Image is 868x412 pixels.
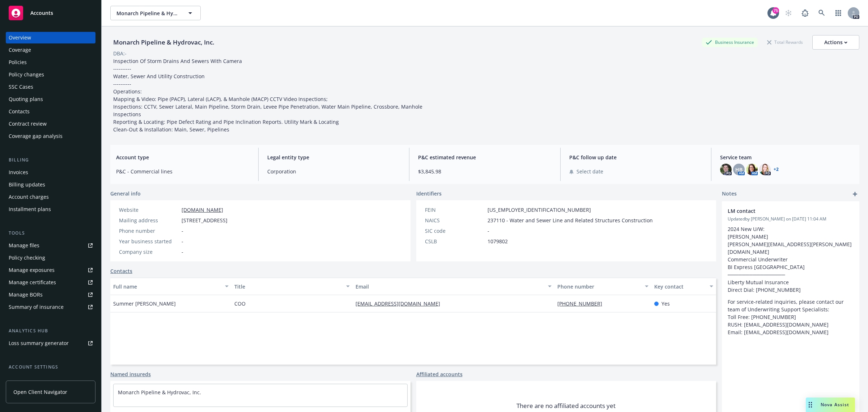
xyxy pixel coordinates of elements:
div: DBA: - [113,50,127,57]
a: Contacts [6,106,95,117]
div: Full name [113,283,221,290]
div: Quoting plans [9,93,43,105]
div: Summary of insurance [9,301,64,313]
div: Year business started [119,237,179,245]
span: Identifiers [416,190,442,197]
div: Manage exposures [9,264,55,276]
button: Actions [812,35,859,50]
div: 75 [773,7,779,14]
a: SSC Cases [6,81,95,93]
a: Service team [6,374,95,385]
div: Tools [6,230,95,237]
div: NAICS [425,216,485,224]
span: - [182,237,183,245]
div: Manage certificates [9,277,56,288]
button: Nova Assist [806,398,855,412]
a: Search [814,6,829,20]
div: Installment plans [9,203,51,215]
a: Invoices [6,167,95,178]
div: Coverage gap analysis [9,130,63,142]
div: SIC code [425,227,485,235]
img: photo [720,164,732,175]
span: Monarch Pipeline & Hydrovac, Inc. [116,9,179,17]
a: Manage BORs [6,289,95,300]
div: FEIN [425,206,485,214]
div: Email [356,283,544,290]
span: Service team [720,154,854,161]
span: [US_EMPLOYER_IDENTIFICATION_NUMBER] [488,206,591,214]
span: Account type [116,154,250,161]
a: Switch app [831,6,846,20]
button: Phone number [554,278,651,295]
img: photo [759,164,771,175]
span: Inspection Of Storm Drains And Sewers With Camera ---------- Water, Sewer And Utility Constructio... [113,58,424,133]
a: Report a Bug [798,6,812,20]
div: Contract review [9,118,47,130]
button: Title [231,278,353,295]
a: Affiliated accounts [416,370,463,378]
span: Corporation [267,168,401,175]
div: Mailing address [119,216,179,224]
span: Yes [661,300,670,307]
div: Service team [9,374,40,385]
a: Installment plans [6,203,95,215]
div: Policy changes [9,69,44,80]
div: Title [234,283,342,290]
button: Monarch Pipeline & Hydrovac, Inc. [110,6,201,20]
a: Coverage [6,44,95,56]
span: $3,845.98 [418,168,552,175]
span: [STREET_ADDRESS] [182,216,227,224]
div: Account charges [9,191,49,203]
a: Summary of insurance [6,301,95,313]
a: Policy checking [6,252,95,264]
div: Phone number [119,227,179,235]
span: - [182,227,183,235]
a: Billing updates [6,179,95,190]
div: Company size [119,248,179,256]
span: - [182,248,183,256]
span: Open Client Navigator [13,388,67,396]
a: +2 [774,167,779,172]
span: Accounts [30,10,53,16]
a: add [851,190,859,198]
a: [EMAIL_ADDRESS][DOMAIN_NAME] [356,300,446,307]
span: Updated by [PERSON_NAME] on [DATE] 11:04 AM [728,216,854,222]
div: CSLB [425,237,485,245]
span: Nova Assist [821,402,849,408]
a: Overview [6,32,95,43]
a: Manage files [6,240,95,251]
div: Loss summary generator [9,337,69,349]
p: For service-related inquiries, please contact our team of Underwriting Support Specialists: Toll ... [728,298,854,336]
a: Coverage gap analysis [6,130,95,142]
span: There are no affiliated accounts yet [516,402,616,410]
a: Loss summary generator [6,337,95,349]
a: Manage certificates [6,277,95,288]
a: Contract review [6,118,95,130]
div: Actions [824,35,847,49]
span: 1079802 [488,237,508,245]
a: Contacts [110,267,132,275]
div: Website [119,206,179,214]
a: Accounts [6,3,95,23]
button: Email [353,278,554,295]
span: LM contact [728,207,835,215]
div: Contacts [9,106,30,117]
span: Notes [722,190,737,198]
div: Total Rewards [763,38,807,47]
div: Billing [6,156,95,164]
div: Phone number [557,283,641,290]
div: Key contact [654,283,705,290]
div: Manage files [9,240,39,251]
div: LM contactUpdatedby [PERSON_NAME] on [DATE] 11:04 AM2024 New U/W: [PERSON_NAME] [PERSON_NAME][EMA... [722,201,859,342]
div: Policies [9,56,27,68]
a: Policies [6,56,95,68]
a: Manage exposures [6,264,95,276]
span: - [488,227,489,235]
div: Coverage [9,44,31,56]
div: Business Insurance [702,38,758,47]
div: Overview [9,32,31,43]
div: Billing updates [9,179,45,190]
a: Monarch Pipeline & Hydrovac, Inc. [118,389,201,396]
span: Summer [PERSON_NAME] [113,300,176,307]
